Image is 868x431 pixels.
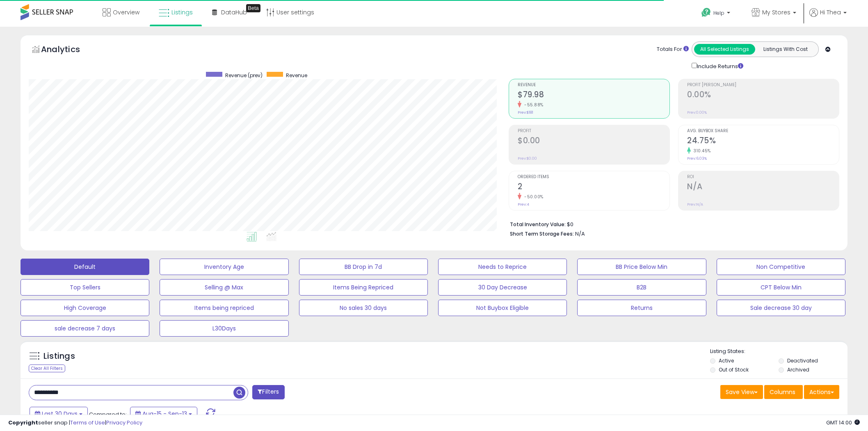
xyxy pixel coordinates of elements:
[113,8,139,16] span: Overview
[8,419,38,426] strong: Copyright
[719,357,734,364] label: Active
[41,44,96,57] h5: Analytics
[286,72,307,79] span: Revenue
[762,8,790,16] span: My Stores
[246,4,260,12] div: Tooltip anchor
[687,129,839,133] span: Avg. Buybox Share
[717,279,845,296] button: CPT Below Min
[687,83,839,87] span: Profit [PERSON_NAME]
[577,259,706,275] button: BB Price Below Min
[438,279,567,296] button: 30 Day Decrease
[764,385,803,399] button: Columns
[710,348,847,355] p: Listing States:
[820,8,841,16] span: Hi Thea
[510,230,574,237] b: Short Term Storage Fees:
[687,110,707,115] small: Prev: 0.00%
[438,259,567,275] button: Needs to Reprice
[21,259,149,275] button: Default
[130,407,197,421] button: Aug-15 - Sep-13
[804,385,839,399] button: Actions
[717,259,845,275] button: Non Competitive
[687,175,839,179] span: ROI
[299,279,428,296] button: Items Being Repriced
[575,230,585,238] span: N/A
[518,202,529,207] small: Prev: 4
[21,320,149,337] button: sale decrease 7 days
[518,110,533,115] small: Prev: $181
[160,300,288,316] button: Items being repriced
[299,300,428,316] button: No sales 30 days
[518,136,669,147] h2: $0.00
[687,136,839,147] h2: 24.75%
[577,300,706,316] button: Returns
[685,61,753,71] div: Include Returns
[691,148,711,154] small: 310.45%
[687,156,707,161] small: Prev: 6.03%
[221,8,247,16] span: DataHub
[787,357,818,364] label: Deactivated
[694,44,755,55] button: All Selected Listings
[518,90,669,101] h2: $79.98
[252,385,284,399] button: Filters
[657,46,689,53] div: Totals For
[518,156,537,161] small: Prev: $0.00
[225,72,263,79] span: Revenue (prev)
[701,7,711,18] i: Get Help
[521,102,544,108] small: -55.88%
[42,410,78,418] span: Last 30 Days
[687,202,703,207] small: Prev: N/A
[142,410,187,418] span: Aug-15 - Sep-13
[809,8,847,27] a: Hi Thea
[518,129,669,133] span: Profit
[787,366,809,373] label: Archived
[21,279,149,296] button: Top Sellers
[826,419,860,426] span: 2025-10-14 14:00 GMT
[695,1,738,27] a: Help
[577,279,706,296] button: B2B
[720,385,763,399] button: Save View
[687,182,839,193] h2: N/A
[717,300,845,316] button: Sale decrease 30 day
[106,419,142,426] a: Privacy Policy
[8,419,142,427] div: seller snap | |
[518,182,669,193] h2: 2
[687,90,839,101] h2: 0.00%
[755,44,816,55] button: Listings With Cost
[518,175,669,179] span: Ordered Items
[89,410,127,418] span: Compared to:
[510,219,833,229] li: $0
[160,320,288,337] button: L30Days
[299,259,428,275] button: BB Drop in 7d
[719,366,749,373] label: Out of Stock
[21,300,149,316] button: High Coverage
[160,279,288,296] button: Selling @ Max
[713,9,724,16] span: Help
[43,351,75,362] h5: Listings
[518,83,669,87] span: Revenue
[438,300,567,316] button: Not Buybox Eligible
[770,388,795,396] span: Columns
[30,407,88,421] button: Last 30 Days
[510,221,566,228] b: Total Inventory Value:
[29,365,65,372] div: Clear All Filters
[521,194,544,200] small: -50.00%
[171,8,193,16] span: Listings
[160,259,288,275] button: Inventory Age
[70,419,105,426] a: Terms of Use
